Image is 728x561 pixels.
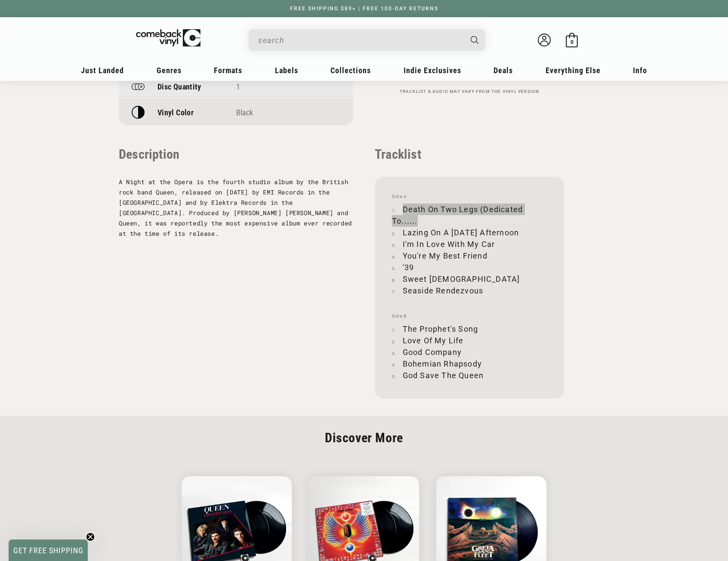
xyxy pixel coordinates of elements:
[392,323,547,335] li: The Prophet's Song
[375,147,564,162] p: Tracklist
[13,546,83,555] span: GET FREE SHIPPING
[81,66,124,75] span: Just Landed
[375,89,564,94] p: Tracklist & audio may vary from the vinyl version
[571,39,574,45] span: 0
[281,6,447,12] a: FREE SHIPPING $89+ | FREE 100-DAY RETURNS
[258,31,462,49] input: When autocomplete results are available use up and down arrows to review and enter to select
[546,66,601,75] span: Everything Else
[392,227,547,238] li: Lazing On A [DATE] Afternoon
[157,82,201,91] p: Disc Quantity
[275,66,298,75] span: Labels
[392,358,547,370] li: Bohemian Rhapsody
[249,29,485,51] div: Search
[157,66,182,75] span: Genres
[392,370,547,381] li: God Save The Queen
[236,108,253,117] span: Black
[392,250,547,262] li: You're My Best Friend
[392,262,547,273] li: '39
[392,203,547,227] li: Death On Two Legs (Dedicated To......
[392,346,547,358] li: Good Company
[392,238,547,250] li: I'm In Love With My Car
[494,66,513,75] span: Deals
[404,66,461,75] span: Indie Exclusives
[236,82,240,91] span: 1
[463,29,487,51] button: Search
[86,533,95,541] button: Close teaser
[392,314,547,319] span: Side B
[330,66,371,75] span: Collections
[119,147,353,162] p: Description
[392,194,547,199] span: Side A
[392,273,547,285] li: Sweet [DEMOGRAPHIC_DATA]
[157,108,194,117] p: Vinyl Color
[214,66,242,75] span: Formats
[119,177,353,239] p: A Night at the Opera is the fourth studio album by the British rock band Queen, released on [DATE...
[9,539,88,561] div: GET FREE SHIPPINGClose teaser
[392,335,547,346] li: Love Of My Life
[392,285,547,296] li: Seaside Rendezvous
[633,66,647,75] span: Info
